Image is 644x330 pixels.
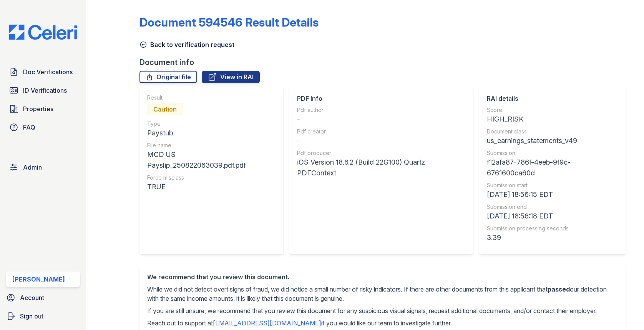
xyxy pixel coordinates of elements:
[147,120,276,128] div: Type
[487,157,618,178] div: f12afa87-786f-4eeb-9f9c-6761600ca60d
[297,94,465,103] div: PDF Info
[213,319,321,327] a: [EMAIL_ADDRESS][DOMAIN_NAME]
[139,15,319,29] a: Document 594546 Result Details
[147,306,618,315] p: If you are still unsure, we recommend that you review this document for any suspicious visual sig...
[147,128,276,138] div: Paystub
[147,142,276,149] div: File name
[139,57,632,68] div: Document info
[487,232,618,243] div: 3.39
[487,149,618,157] div: Submission
[487,189,618,200] div: [DATE] 18:56:15 EDT
[147,318,618,328] p: Reach out to support at if you would like our team to investigate further.
[6,120,80,135] a: FAQ
[297,135,465,146] div: -
[548,285,570,293] span: passed
[147,103,183,115] div: Caution
[3,308,83,324] a: Sign out
[147,174,276,182] div: Force misclass
[487,182,618,189] div: Submission start
[23,163,42,172] span: Admin
[487,225,618,232] div: Submission processing seconds
[147,94,276,102] div: Result
[3,25,83,40] img: CE_Logo_Blue-a8612792a0a2168367f1c8372b55b34899dd931a85d93a1a3d3e32e68fde9ad4.png
[297,128,465,135] div: Pdf creator
[487,211,618,222] div: [DATE] 18:56:18 EDT
[487,94,618,103] div: RAI details
[23,104,53,113] span: Properties
[23,67,73,77] span: Doc Verifications
[6,64,80,80] a: Doc Verifications
[297,106,465,114] div: Pdf author
[147,272,618,282] div: We recommend that you review this document.
[6,83,80,98] a: ID Verifications
[139,71,197,83] a: Original file
[487,135,618,146] div: us_earnings_statements_v49
[20,293,44,302] span: Account
[12,275,65,284] div: [PERSON_NAME]
[20,312,43,321] span: Sign out
[487,128,618,135] div: Document class
[297,114,465,125] div: -
[23,123,35,132] span: FAQ
[147,149,276,171] div: MCD US Payslip_250822063039.pdf.pdf
[487,106,618,114] div: Score
[147,182,276,192] div: TRUE
[297,157,465,178] div: iOS Version 18.6.2 (Build 22G100) Quartz PDFContext
[6,101,80,117] a: Properties
[23,86,67,95] span: ID Verifications
[487,203,618,211] div: Submission end
[3,290,83,305] a: Account
[202,71,260,83] a: View in RAI
[147,285,618,303] p: While we did not detect overt signs of fraud, we did notice a small number of risky indicators. I...
[139,40,234,49] a: Back to verification request
[487,114,618,125] div: HIGH_RISK
[297,149,465,157] div: Pdf producer
[6,160,80,175] a: Admin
